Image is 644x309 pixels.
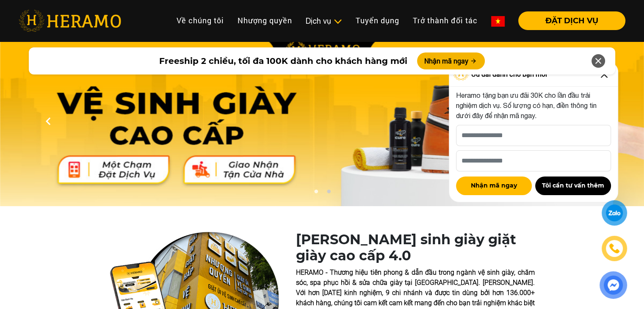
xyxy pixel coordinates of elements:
button: ĐẶT DỊCH VỤ [518,11,625,30]
a: Nhượng quyền [231,11,299,30]
button: Tôi cần tư vấn thêm [535,177,611,195]
div: Dịch vụ [306,15,342,27]
a: phone-icon [603,237,626,260]
button: Nhận mã ngay [417,52,485,69]
a: ĐẶT DỊCH VỤ [511,17,625,25]
a: Về chúng tôi [170,11,231,30]
a: Trở thành đối tác [406,11,484,30]
h1: [PERSON_NAME] sinh giày giặt giày cao cấp 4.0 [296,232,535,264]
button: 1 [312,189,320,198]
span: Freeship 2 chiều, tối đa 100K dành cho khách hàng mới [159,55,407,67]
button: 2 [324,189,333,198]
img: subToggleIcon [333,17,342,26]
a: Tuyển dụng [349,11,406,30]
p: Heramo tặng bạn ưu đãi 30K cho lần đầu trải nghiệm dịch vụ. Số lượng có hạn, điền thông tin dưới ... [456,90,611,121]
img: vn-flag.png [491,16,505,27]
img: phone-icon [610,244,619,253]
button: Nhận mã ngay [456,177,532,195]
img: heramo-logo.png [19,10,121,32]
